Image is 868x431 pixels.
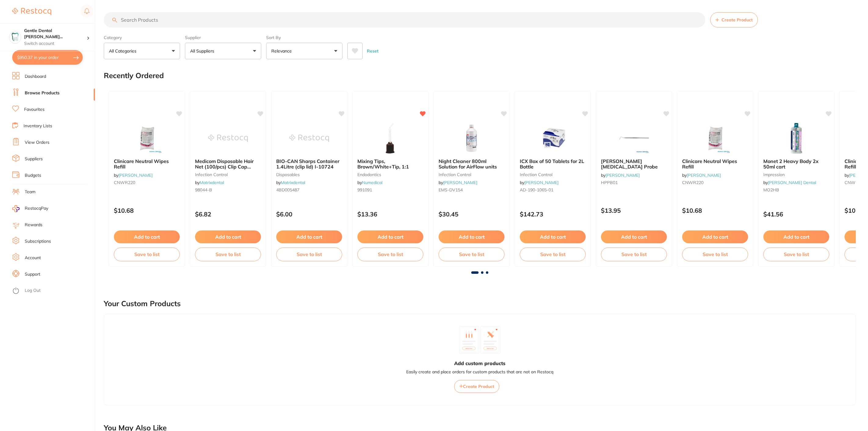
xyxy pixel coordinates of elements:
[682,172,721,178] span: by
[459,326,479,354] img: custom_product_1
[276,211,342,218] p: $6.00
[109,48,139,54] p: All Categories
[271,48,294,54] p: Relevance
[520,180,559,185] span: by
[601,230,667,243] button: Add to cart
[763,172,829,177] small: impression
[25,172,41,179] a: Budgets
[480,326,501,354] img: custom_product_2
[195,158,261,170] b: Medicom Disposable Hair Net (100/pcs) Clip Cap BLUE
[276,172,342,177] small: disposables
[12,286,93,296] button: Log Out
[104,43,180,59] button: All Categories
[25,271,40,277] a: Support
[185,35,261,40] label: Supplier
[195,248,261,261] button: Save to list
[195,230,261,243] button: Add to cart
[276,187,342,192] small: 4BD005487
[24,123,52,129] a: Inventory Lists
[682,180,748,185] small: CNWR220
[763,158,829,170] b: Monet 2 Heavy Body 2x 50ml cart
[281,180,305,185] a: Matrixdental
[289,123,329,154] img: BIO-CAN Sharps Container 1.4Litre (clip lid) I-10724
[439,180,477,185] span: by
[776,123,816,154] img: Monet 2 Heavy Body 2x 50ml cart
[439,230,505,243] button: Add to cart
[24,41,87,47] p: Switch account
[371,123,410,154] img: Mixing Tips, Brown/White+Tip, 1:1
[190,48,217,54] p: All Suppliers
[12,205,48,212] a: RestocqPay
[439,248,505,261] button: Save to list
[118,172,153,178] a: [PERSON_NAME]
[357,248,423,261] button: Save to list
[763,187,829,192] small: MO2HB
[114,248,180,261] button: Save to list
[104,71,164,80] h2: Recently Ordered
[695,123,735,154] img: Clinicare Neutral Wipes Refill
[357,187,423,192] small: 991091
[25,205,48,212] span: RestocqPay
[25,255,41,261] a: Account
[195,172,261,177] small: infection control
[25,189,35,195] a: Team
[104,12,705,27] input: Search Products
[682,248,748,261] button: Save to list
[768,180,816,185] a: [PERSON_NAME] Dental
[25,90,60,96] a: Browse Products
[439,172,505,177] small: infection control
[208,123,248,154] img: Medicom Disposable Hair Net (100/pcs) Clip Cap BLUE
[24,28,87,40] h4: Gentle Dental Hervey Bay
[195,211,261,218] p: $6.82
[520,248,586,261] button: Save to list
[520,172,586,177] small: infection control
[24,107,45,113] a: Favourites
[601,158,667,170] b: Hanson Periodontal Probe
[25,222,42,228] a: Rewards
[357,180,382,185] span: by
[601,180,667,185] small: HPPB01
[200,180,224,185] a: Matrixdental
[104,299,181,308] h2: Your Custom Products
[443,180,477,185] a: [PERSON_NAME]
[722,17,753,22] span: Create Product
[195,180,224,185] span: by
[763,180,816,185] span: by
[276,158,342,170] b: BIO-CAN Sharps Container 1.4Litre (clip lid) I-10724
[687,172,721,178] a: [PERSON_NAME]
[439,187,505,192] small: EMS-DV154
[114,172,153,178] span: by
[520,158,586,170] b: ICX Box of 50 Tablets for 2L Bottle
[763,211,829,218] p: $41.56
[185,43,261,59] button: All Suppliers
[606,172,640,178] a: [PERSON_NAME]
[601,207,667,214] p: $13.95
[12,8,51,15] img: Restocq Logo
[357,211,423,218] p: $13.36
[682,230,748,243] button: Add to cart
[12,5,51,19] a: Restocq Logo
[25,156,43,162] a: Suppliers
[357,230,423,243] button: Add to cart
[439,211,505,218] p: $30.45
[114,180,180,185] small: CNWR220
[601,248,667,261] button: Save to list
[710,12,758,27] button: Create Product
[266,43,342,59] button: Relevance
[452,123,491,154] img: Night Cleaner 800ml Solution for AirFlow units
[362,180,382,185] a: Numedical
[114,230,180,243] button: Add to cart
[406,369,553,375] p: Easily create and place orders for custom products that are not on Restocq
[25,288,41,294] a: Log Out
[520,230,586,243] button: Add to cart
[463,384,494,389] span: Create Product
[12,50,83,65] button: $950.37 in your order
[524,180,559,185] a: [PERSON_NAME]
[357,172,423,177] small: endodontics
[276,248,342,261] button: Save to list
[614,123,654,154] img: Hanson Periodontal Probe
[104,35,180,40] label: Category
[276,180,305,185] span: by
[25,74,46,80] a: Dashboard
[365,43,380,59] button: Reset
